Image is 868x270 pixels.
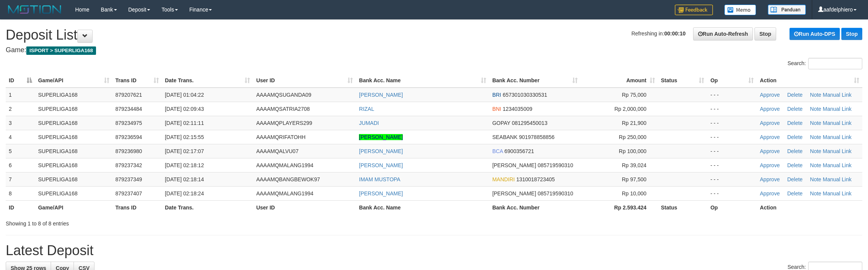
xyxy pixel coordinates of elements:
a: IMAM MUSTOPA [359,176,400,182]
a: Approve [760,176,780,182]
td: SUPERLIGA168 [35,144,112,158]
span: AAAAMQALVU07 [256,148,298,154]
span: AAAAMQMALANG1994 [256,162,313,168]
span: [DATE] 02:17:07 [165,148,204,154]
a: Note [810,176,822,182]
a: Stop [754,27,776,40]
th: ID [6,200,35,214]
span: 879237349 [115,176,142,182]
a: Manual Link [823,92,852,98]
span: Rp 97,500 [622,176,647,182]
span: [DATE] 02:18:24 [165,190,204,197]
span: AAAAMQSATRIA2708 [256,106,310,112]
a: Manual Link [823,176,852,182]
span: [DATE] 02:15:55 [165,134,204,140]
td: SUPERLIGA168 [35,130,112,144]
span: Rp 10,000 [622,190,647,197]
td: 6 [6,158,35,172]
h1: Latest Deposit [6,243,862,258]
th: Amount: activate to sort column ascending [581,73,658,88]
span: 879234484 [115,106,142,112]
td: 4 [6,130,35,144]
a: Delete [787,176,802,182]
th: Bank Acc. Name [356,200,489,214]
span: [DATE] 02:18:14 [165,176,204,182]
label: Search: [788,58,862,69]
td: SUPERLIGA168 [35,116,112,130]
a: Note [810,106,822,112]
span: Rp 21,900 [622,120,647,126]
td: 1 [6,88,35,102]
td: 2 [6,102,35,116]
span: 879237342 [115,162,142,168]
th: Op: activate to sort column ascending [707,73,757,88]
a: Delete [787,190,802,197]
span: Copy 085719590310 to clipboard [538,190,573,197]
a: [PERSON_NAME] [359,134,403,140]
a: Run Auto-DPS [790,28,840,40]
span: MANDIRI [492,176,515,182]
th: Action [757,200,862,214]
div: Showing 1 to 8 of 8 entries [6,217,356,227]
h4: Game: [6,46,862,54]
span: 879237407 [115,190,142,197]
th: Game/API [35,200,112,214]
th: Trans ID: activate to sort column ascending [112,73,162,88]
span: 879236980 [115,148,142,154]
a: [PERSON_NAME] [359,92,403,98]
span: GOPAY [492,120,510,126]
th: Action: activate to sort column ascending [757,73,862,88]
span: Copy 1234035009 to clipboard [503,106,532,112]
span: AAAAMQPLAYERS299 [256,120,312,126]
span: Rp 250,000 [619,134,646,140]
td: - - - [707,88,757,102]
a: [PERSON_NAME] [359,162,403,168]
img: panduan.png [768,5,806,15]
a: Delete [787,106,802,112]
a: Delete [787,148,802,154]
a: [PERSON_NAME] [359,190,403,197]
input: Search: [808,58,862,69]
span: AAAAMQSUGANDA09 [256,92,311,98]
a: Manual Link [823,148,852,154]
a: Manual Link [823,120,852,126]
span: [DATE] 02:09:43 [165,106,204,112]
span: Copy 081295450013 to clipboard [512,120,547,126]
span: Refreshing in: [631,30,685,37]
span: ISPORT > SUPERLIGA168 [26,46,96,55]
th: Date Trans.: activate to sort column ascending [162,73,253,88]
span: [DATE] 02:18:12 [165,162,204,168]
a: Manual Link [823,162,852,168]
td: SUPERLIGA168 [35,102,112,116]
a: Manual Link [823,106,852,112]
a: Approve [760,92,780,98]
a: Approve [760,106,780,112]
span: Rp 39,024 [622,162,647,168]
a: RIZAL [359,106,374,112]
a: Stop [841,28,862,40]
a: Delete [787,134,802,140]
a: Approve [760,148,780,154]
th: User ID [253,200,356,214]
td: SUPERLIGA168 [35,158,112,172]
th: Game/API: activate to sort column ascending [35,73,112,88]
a: Manual Link [823,134,852,140]
a: JUMADI [359,120,379,126]
span: [PERSON_NAME] [492,162,536,168]
h1: Deposit List [6,27,862,43]
th: Status [658,200,708,214]
td: SUPERLIGA168 [35,88,112,102]
strong: 00:00:10 [664,30,685,37]
a: Approve [760,190,780,197]
span: [DATE] 01:04:22 [165,92,204,98]
th: ID: activate to sort column descending [6,73,35,88]
a: Approve [760,162,780,168]
img: Button%20Memo.svg [724,5,756,15]
a: Note [810,134,822,140]
span: AAAAMQRIFATOHH [256,134,305,140]
a: Note [810,148,822,154]
span: Copy 657301030330531 to clipboard [503,92,547,98]
a: Approve [760,134,780,140]
img: Feedback.jpg [675,5,713,15]
a: Delete [787,162,802,168]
